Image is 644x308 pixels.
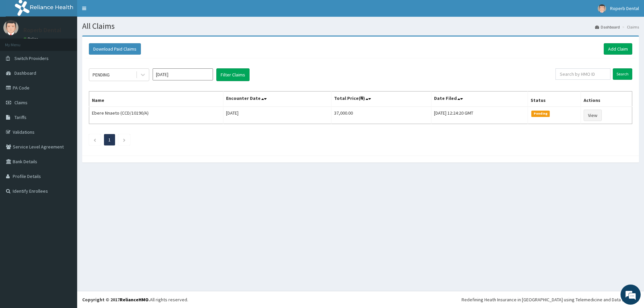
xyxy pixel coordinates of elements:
th: Encounter Date [223,91,331,107]
div: Redefining Heath Insurance in [GEOGRAPHIC_DATA] using Telemedicine and Data Science! [462,296,639,303]
th: Status [528,91,581,107]
img: User Image [598,4,606,13]
span: Switch Providers [14,55,49,61]
input: Search [613,68,632,80]
input: Select Month and Year [153,68,213,80]
td: 37,000.00 [331,107,431,124]
td: [DATE] 12:24:20 GMT [431,107,528,124]
th: Total Price(₦) [331,91,431,107]
div: PENDING [93,71,110,78]
span: Roperb Dental [610,5,639,11]
p: Roperb Dental [23,27,61,33]
span: Tariffs [14,114,26,120]
strong: Copyright © 2017 . [82,297,150,303]
button: Filter Claims [216,68,250,81]
td: [DATE] [223,107,331,124]
a: Page 1 is your current page [108,137,111,143]
span: Dashboard [14,70,36,76]
th: Actions [581,91,632,107]
button: Download Paid Claims [89,43,141,55]
a: Next page [123,137,126,143]
a: RelianceHMO [120,297,149,303]
a: Dashboard [595,24,620,30]
footer: All rights reserved. [77,291,644,308]
a: Online [23,37,40,41]
th: Date Filed [431,91,528,107]
img: User Image [3,20,18,35]
span: Pending [531,111,550,117]
a: Add Claim [604,43,632,55]
li: Claims [621,24,639,30]
td: Ebere Nnaeto (CCD/10190/A) [89,107,223,124]
th: Name [89,91,223,107]
input: Search by HMO ID [555,68,610,80]
h1: All Claims [82,22,639,30]
span: Claims [14,100,28,106]
a: Previous page [93,137,96,143]
a: View [584,110,602,121]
